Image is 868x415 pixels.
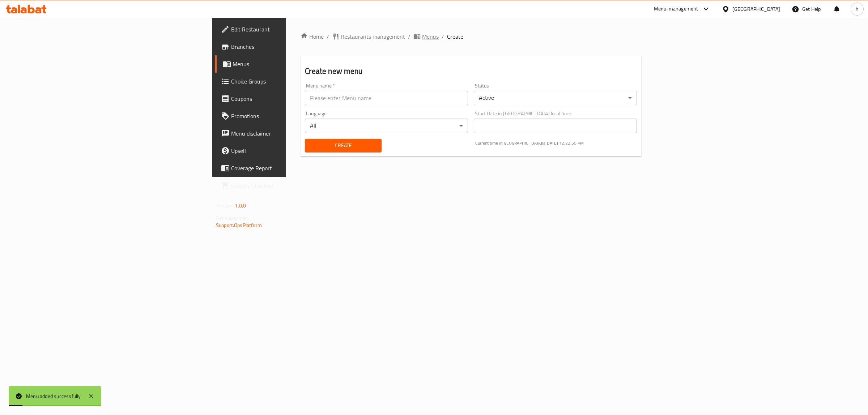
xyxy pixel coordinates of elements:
li: / [408,32,410,41]
a: Menus [215,55,357,73]
span: Create [311,141,375,150]
a: Support.OpsPlatform [216,221,262,230]
a: Upsell [215,142,357,159]
h2: Create new menu [305,66,637,77]
nav: breadcrumb [301,32,641,41]
span: Create [447,32,463,41]
span: Get support on: [216,213,249,223]
div: Menu-management [654,5,698,13]
a: Edit Restaurant [215,21,357,38]
p: Current time in [GEOGRAPHIC_DATA] is [DATE] 12:22:50 PM [475,140,637,146]
span: Coupons [231,94,352,103]
a: Menus [413,32,439,41]
span: h [856,5,859,13]
span: Coverage Report [231,164,352,172]
span: Menu disclaimer [231,129,352,138]
span: Upsell [231,146,352,155]
div: All [305,119,468,133]
span: Menus [422,32,439,41]
li: / [442,32,444,41]
span: Restaurants management [341,32,405,41]
div: Active [474,91,637,105]
a: Grocery Checklist [215,177,357,194]
span: Menus [233,60,352,68]
span: Branches [231,42,352,51]
div: Menu added successfully [26,392,81,400]
a: Choice Groups [215,73,357,90]
a: Coupons [215,90,357,107]
a: Menu disclaimer [215,125,357,142]
span: Promotions [231,112,352,120]
span: Grocery Checklist [231,181,352,190]
span: 1.0.0 [235,201,246,210]
button: Create [305,139,381,152]
div: [GEOGRAPHIC_DATA] [732,5,780,13]
span: Edit Restaurant [231,25,352,34]
a: Coverage Report [215,159,357,177]
a: Promotions [215,107,357,125]
a: Restaurants management [332,32,405,41]
span: Choice Groups [231,77,352,86]
a: Branches [215,38,357,55]
input: Please enter Menu name [305,91,468,105]
span: Version: [216,201,234,210]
